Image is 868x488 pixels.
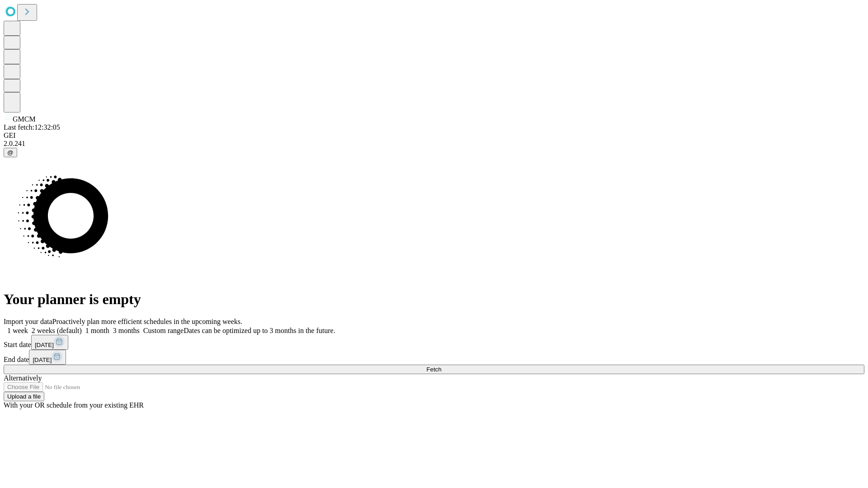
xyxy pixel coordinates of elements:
[4,140,864,148] div: 2.0.241
[52,318,242,325] span: Proactively plan more efficient schedules in the upcoming weeks.
[426,366,441,373] span: Fetch
[13,115,36,123] span: GMCM
[32,327,82,334] span: 2 weeks (default)
[4,392,44,401] button: Upload a file
[4,365,864,374] button: Fetch
[7,149,14,156] span: @
[7,327,28,334] span: 1 week
[113,327,140,334] span: 3 months
[4,401,144,409] span: With your OR schedule from your existing EHR
[4,123,60,131] span: Last fetch: 12:32:05
[85,327,109,334] span: 1 month
[4,335,864,350] div: Start date
[4,318,52,325] span: Import your data
[33,357,52,363] span: [DATE]
[31,335,68,350] button: [DATE]
[4,374,42,382] span: Alternatively
[143,327,184,334] span: Custom range
[4,350,864,365] div: End date
[35,342,54,348] span: [DATE]
[4,148,17,157] button: @
[4,291,864,308] h1: Your planner is empty
[29,350,66,365] button: [DATE]
[4,131,864,140] div: GEI
[184,327,335,334] span: Dates can be optimized up to 3 months in the future.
